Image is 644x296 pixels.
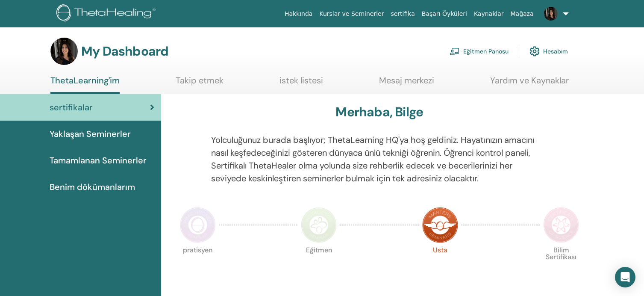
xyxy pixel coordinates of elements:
h3: Merhaba, Bilge [335,104,423,120]
p: Usta [422,247,458,283]
a: sertifika [387,6,418,22]
a: Hakkında [281,6,316,22]
h3: My Dashboard [81,44,168,59]
a: istek listesi [279,75,323,92]
a: Mağaza [507,6,537,22]
span: Benim dökümanlarım [50,181,135,193]
p: Eğitmen [301,247,337,283]
a: Mesaj merkezi [379,75,434,92]
img: logo.png [56,4,159,24]
a: ThetaLearning'im [50,75,120,94]
a: Kurslar ve Seminerler [316,6,387,22]
img: chalkboard-teacher.svg [450,47,460,55]
p: Yolculuğunuz burada başlıyor; ThetaLearning HQ'ya hoş geldiniz. Hayatınızın amacını nasıl keşfede... [211,133,547,185]
a: Kaynaklar [471,6,507,22]
span: Tamamlanan Seminerler [50,154,147,167]
img: default.jpg [50,38,78,65]
img: cog.svg [529,44,540,59]
img: Master [422,207,458,243]
img: Certificate of Science [543,207,579,243]
p: pratisyen [180,247,216,283]
a: Hesabım [529,42,568,61]
span: sertifikalar [50,101,93,114]
a: Takip etmek [176,75,223,92]
img: Instructor [301,207,337,243]
p: Bilim Sertifikası [543,247,579,283]
img: Practitioner [180,207,216,243]
a: Başarı Öyküleri [418,6,471,22]
a: Eğitmen Panosu [450,42,509,61]
img: default.jpg [544,7,558,21]
div: Open Intercom Messenger [615,267,635,287]
span: Yaklaşan Seminerler [50,127,131,140]
a: Yardım ve Kaynaklar [490,75,569,92]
